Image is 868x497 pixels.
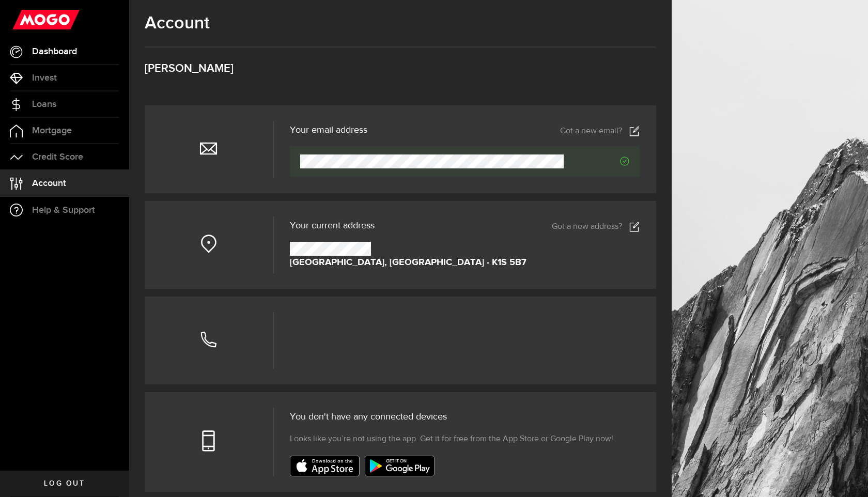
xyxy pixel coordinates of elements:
[32,100,56,109] span: Loans
[290,256,526,270] strong: [GEOGRAPHIC_DATA], [GEOGRAPHIC_DATA] - K1S 5B7
[32,206,95,215] span: Help & Support
[44,480,85,487] span: Log out
[290,221,375,230] span: Your current address
[560,126,640,136] a: Got a new email?
[290,433,613,445] span: Looks like you’re not using the app. Get it for free from the App Store or Google Play now!
[145,13,656,34] h1: Account
[290,126,367,135] h3: Your email address
[8,4,39,35] button: Open LiveChat chat widget
[32,126,72,135] span: Mortgage
[32,73,57,83] span: Invest
[32,179,66,188] span: Account
[290,412,447,422] span: You don't have any connected devices
[32,152,83,162] span: Credit Score
[564,157,629,166] span: Verified
[365,456,435,476] img: badge-google-play.svg
[552,222,640,232] a: Got a new address?
[290,456,360,476] img: badge-app-store.svg
[32,47,77,56] span: Dashboard
[145,63,656,74] h3: [PERSON_NAME]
